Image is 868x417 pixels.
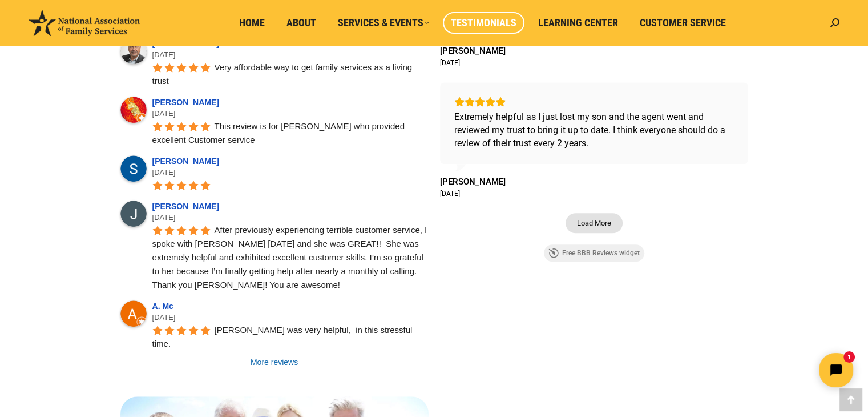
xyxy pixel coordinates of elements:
[152,167,429,178] div: [DATE]
[577,218,611,228] span: Load More
[152,302,177,311] a: A. Mc
[667,343,863,397] iframe: Tidio Chat
[152,49,429,61] div: [DATE]
[632,12,734,34] a: Customer Service
[338,17,429,29] span: Services & Events
[566,213,623,233] button: Load More
[440,46,506,56] a: Review by Debbie N
[152,225,430,290] span: After previously experiencing terrible customer service, I spoke with [PERSON_NAME] [DATE] and sh...
[440,177,506,187] a: Review by Jade O
[454,110,734,150] div: Extremely helpful as I just lost my son and the agent went and reviewed my trust to bring it up t...
[29,10,140,36] img: National Association of Family Services
[454,97,734,107] div: Rating: 5.0 out of 5
[544,244,644,262] a: Free BBB Reviews widget
[640,17,726,29] span: Customer Service
[440,46,506,56] span: [PERSON_NAME]
[538,17,618,29] span: Learning Center
[286,17,316,29] span: About
[530,12,626,34] a: Learning Center
[152,157,223,166] a: [PERSON_NAME]
[152,325,415,348] span: [PERSON_NAME] was very helpful, in this stressful time.
[451,17,516,29] span: Testimonials
[440,177,506,187] span: [PERSON_NAME]
[152,39,223,48] a: [PERSON_NAME]
[152,212,429,223] div: [DATE]
[440,58,460,67] div: [DATE]
[278,12,324,34] a: About
[152,202,223,211] a: [PERSON_NAME]
[231,12,273,34] a: Home
[120,356,429,368] a: More reviews
[443,12,524,34] a: Testimonials
[152,98,223,107] a: [PERSON_NAME]
[152,62,415,86] span: Very affordable way to get family services as a living trust
[152,312,429,323] div: [DATE]
[440,189,460,198] div: [DATE]
[152,121,407,145] span: This review is for [PERSON_NAME] who provided excellent Customer service
[239,17,265,29] span: Home
[152,108,429,119] div: [DATE]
